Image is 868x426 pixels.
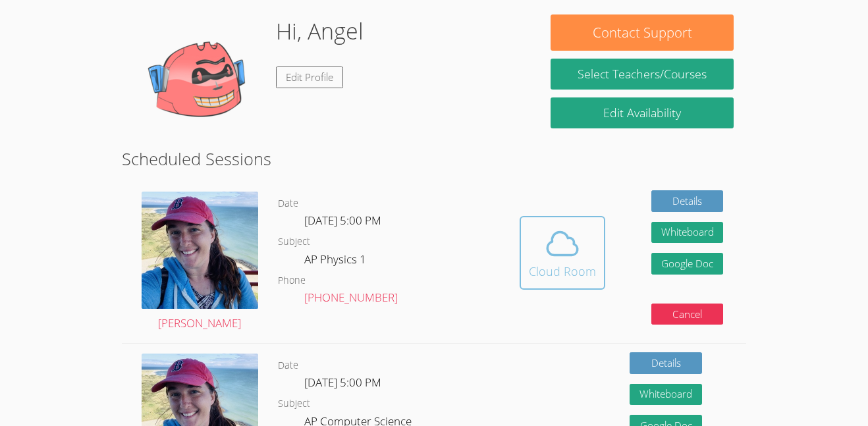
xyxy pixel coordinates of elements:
[278,396,310,412] dt: Subject
[551,97,734,128] a: Edit Availability
[276,67,343,88] a: Edit Profile
[651,190,724,212] a: Details
[278,234,310,250] dt: Subject
[278,358,298,374] dt: Date
[630,384,702,406] button: Whiteboard
[276,14,364,48] h1: Hi, Angel
[142,192,258,308] img: avatar.png
[134,14,265,146] img: default.png
[551,59,734,90] a: Select Teachers/Courses
[304,290,398,305] a: [PHONE_NUMBER]
[304,213,381,228] span: [DATE] 5:00 PM
[304,250,369,273] dd: AP Physics 1
[551,14,734,51] button: Contact Support
[278,273,306,289] dt: Phone
[122,146,747,171] h2: Scheduled Sessions
[630,352,702,374] a: Details
[278,196,298,212] dt: Date
[651,253,724,275] a: Google Doc
[304,375,381,390] span: [DATE] 5:00 PM
[651,304,724,325] button: Cancel
[651,222,724,244] button: Whiteboard
[529,262,596,280] div: Cloud Room
[142,192,258,333] a: [PERSON_NAME]
[520,216,605,290] button: Cloud Room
